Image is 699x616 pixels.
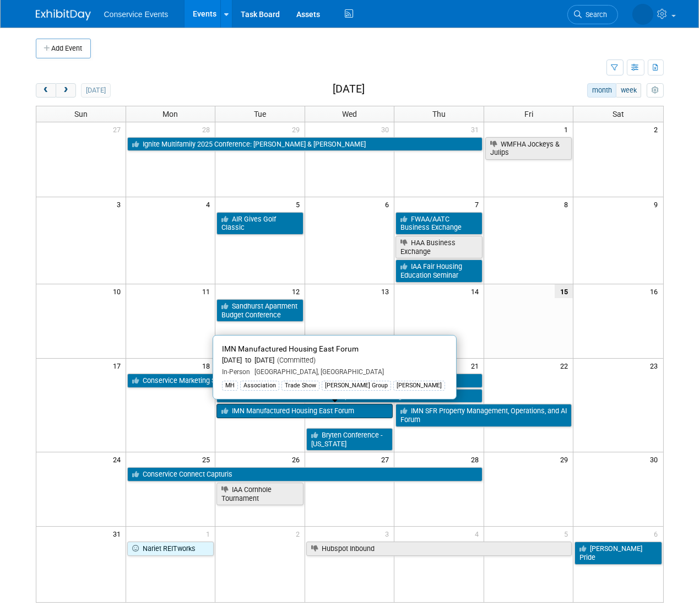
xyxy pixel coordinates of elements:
div: MH [222,381,238,391]
span: Tue [254,110,266,118]
span: 26 [291,452,305,466]
span: Mon [162,110,178,118]
a: AIR Gives Golf Classic [216,212,304,235]
span: 5 [563,527,573,541]
a: HAA Business Exchange [395,236,483,258]
span: In-Person [222,368,250,376]
span: 18 [201,359,215,372]
span: Sat [613,110,624,118]
button: week [616,83,641,98]
a: Search [530,5,581,24]
span: 13 [380,284,394,298]
button: next [56,83,76,98]
a: IAA Fair Housing Education Seminar [395,260,483,282]
span: 4 [205,197,215,211]
span: 1 [563,122,573,136]
a: Sandhurst Apartment Budget Conference [216,299,304,322]
span: 29 [291,122,305,136]
span: [GEOGRAPHIC_DATA], [GEOGRAPHIC_DATA] [250,368,384,376]
span: (Committed) [274,356,316,364]
div: Association [240,381,279,391]
span: 1 [205,527,215,541]
div: [DATE] to [DATE] [222,356,447,365]
span: Thu [432,110,446,118]
div: [PERSON_NAME] [393,381,445,391]
span: 21 [470,359,484,372]
span: 3 [384,527,394,541]
span: Wed [342,110,357,118]
button: month [587,83,616,98]
span: 8 [563,197,573,211]
span: Conservice Events [104,10,169,19]
span: 14 [470,284,484,298]
div: Trade Show [281,381,319,391]
span: 6 [653,527,663,541]
span: 2 [653,122,663,136]
a: Conservice Connect Capturis [127,467,483,482]
span: 30 [380,122,394,136]
span: 10 [112,284,126,298]
span: 12 [291,284,305,298]
span: 30 [649,452,663,466]
span: 27 [112,122,126,136]
span: Fri [524,110,533,118]
img: Amiee Griffey [595,6,653,18]
span: 24 [112,452,126,466]
span: 25 [201,452,215,466]
span: Sun [74,110,88,118]
span: 31 [112,527,126,541]
h2: [DATE] [333,83,365,95]
span: 5 [295,197,305,211]
a: WMFHA Jockeys & Julips [485,137,572,160]
a: Ignite Multifamily 2025 Conference: [PERSON_NAME] & [PERSON_NAME] [127,137,483,152]
span: 7 [474,197,484,211]
a: Bryten Conference - [US_STATE] [306,428,393,451]
button: myCustomButton [647,83,663,98]
span: 16 [649,284,663,298]
span: 27 [380,452,394,466]
span: 2 [295,527,305,541]
img: ExhibitDay [36,9,91,20]
span: 3 [116,197,126,211]
span: 9 [653,197,663,211]
span: 28 [201,122,215,136]
a: Conservice Marketing Summit [127,374,483,388]
button: prev [36,83,56,98]
span: 22 [559,359,573,372]
a: IMN Manufactured Housing East Forum [216,404,393,418]
span: 28 [470,452,484,466]
span: 4 [474,527,484,541]
span: 15 [555,284,573,298]
button: [DATE] [81,83,110,98]
span: 11 [201,284,215,298]
a: Nariet REITworks [127,542,214,556]
span: IMN Manufactured Housing East Forum [222,344,359,353]
button: Add Event [36,39,91,58]
span: Search [545,10,570,19]
a: [PERSON_NAME] Pride [575,542,662,564]
span: 23 [649,359,663,372]
div: [PERSON_NAME] Group [322,381,391,391]
a: IAA Cornhole Tournament [216,483,304,505]
span: 17 [112,359,126,372]
a: FWAA/AATC Business Exchange [395,212,483,235]
a: Hubspot Inbound [306,542,572,556]
a: IMN SFR Property Management, Operations, and AI Forum [395,404,572,426]
span: 31 [470,122,484,136]
span: 6 [384,197,394,211]
i: Personalize Calendar [652,87,659,94]
span: 29 [559,452,573,466]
